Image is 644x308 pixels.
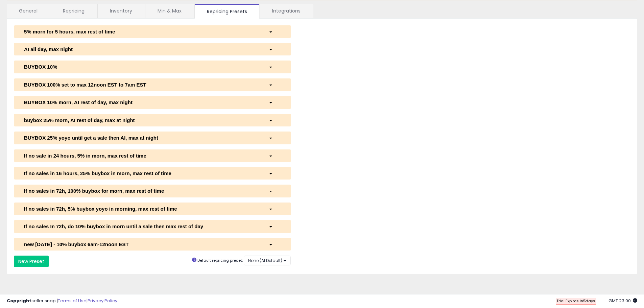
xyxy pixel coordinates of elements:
[14,61,291,73] button: BUYBOX 10%
[14,114,291,126] button: buybox 25% morn, AI rest of day, max at night
[244,256,291,265] button: None (AI Default)
[19,223,264,230] div: If no sales In 72h, do 10% buybox in morn until a sale then max rest of day
[19,99,264,106] div: BUYBOX 10% morn, AI rest of day, max night
[14,167,291,180] button: If no sales in 16 hours, 25% buybox in morn, max rest of time
[14,132,291,144] button: BUYBOX 25% yoyo until get a sale then AI, max at night
[14,203,291,215] button: If no sales in 72h, 5% buybox yoyo in morning, max rest of time
[14,220,291,233] button: If no sales In 72h, do 10% buybox in morn until a sale then max rest of day
[609,298,637,304] span: 2025-10-12 23:00 GMT
[583,298,586,304] b: 5
[19,28,264,35] div: 5% morn for 5 hours, max rest of time
[14,185,291,197] button: If no sales in 72h, 100% buybox for morn, max rest of time
[556,298,595,304] span: Trial Expires in days
[19,241,264,248] div: new [DATE] - 10% buybox 6am-12noon EST
[7,298,117,304] div: seller snap | |
[88,298,117,304] a: Privacy Policy
[14,78,291,91] button: BUYBOX 100% set to max 12noon EST to 7am EST
[197,258,243,263] small: Default repricing preset:
[14,25,291,38] button: 5% morn for 5 hours, max rest of time
[14,256,49,267] button: New Preset
[19,63,264,70] div: BUYBOX 10%
[19,117,264,124] div: buybox 25% morn, AI rest of day, max at night
[7,4,50,18] a: General
[19,134,264,141] div: BUYBOX 25% yoyo until get a sale then AI, max at night
[248,258,282,263] span: None (AI Default)
[19,187,264,194] div: If no sales in 72h, 100% buybox for morn, max rest of time
[19,152,264,159] div: If no sale in 24 hours, 5% in morn, max rest of time
[7,298,31,304] strong: Copyright
[19,170,264,177] div: If no sales in 16 hours, 25% buybox in morn, max rest of time
[14,43,291,55] button: AI all day, max night
[19,205,264,212] div: If no sales in 72h, 5% buybox yoyo in morning, max rest of time
[14,149,291,162] button: If no sale in 24 hours, 5% in morn, max rest of time
[14,96,291,109] button: BUYBOX 10% morn, AI rest of day, max night
[19,46,264,53] div: AI all day, max night
[145,4,194,18] a: Min & Max
[51,4,97,18] a: Repricing
[260,4,313,18] a: Integrations
[58,298,87,304] a: Terms of Use
[195,4,259,19] a: Repricing Presets
[19,81,264,88] div: BUYBOX 100% set to max 12noon EST to 7am EST
[14,238,291,251] button: new [DATE] - 10% buybox 6am-12noon EST
[98,4,144,18] a: Inventory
